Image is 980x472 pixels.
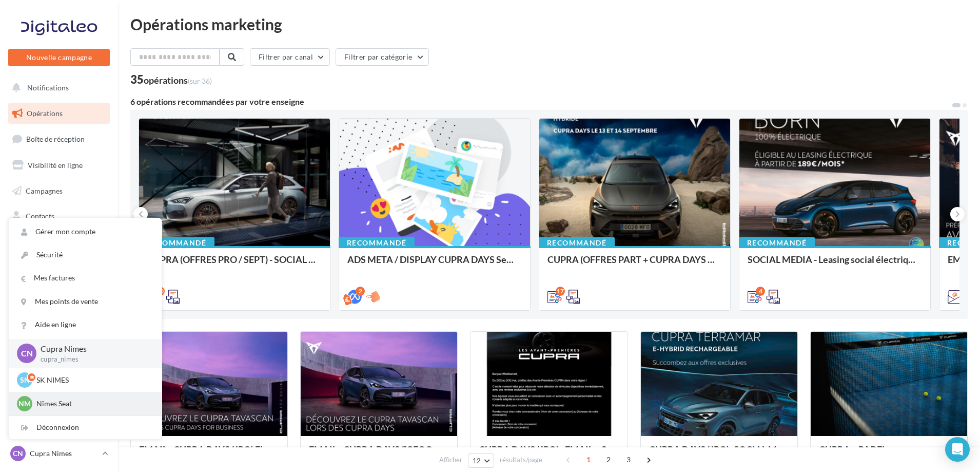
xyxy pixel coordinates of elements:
[356,287,365,296] div: 2
[139,444,279,465] div: EMAIL - CUPRA DAYS (JPO) Fleet Générique
[748,254,922,275] div: SOCIAL MEDIA - Leasing social électrique - CUPRA Born
[30,448,98,459] p: Cupra Nimes
[21,348,33,360] span: CN
[756,287,765,296] div: 4
[556,287,565,296] div: 17
[945,437,970,462] div: Open Intercom Messenger
[6,231,112,253] a: Médiathèque
[649,444,789,465] div: CUPRA DAYS (JPO)- SOCIAL MEDIA
[600,451,617,468] span: 2
[6,316,112,347] a: Campagnes DataOnDemand
[479,444,619,465] div: CUPRA DAYS (JPO) - EMAIL + SMS
[539,237,615,249] div: Recommandé
[41,355,145,364] p: cupra_nimes
[130,98,951,106] div: 6 opérations recommandées par votre enseigne
[147,254,322,275] div: CUPRA (OFFRES PRO / SEPT) - SOCIAL MEDIA
[6,257,112,278] a: Calendrier
[144,75,212,85] div: opérations
[339,237,415,249] div: Recommandé
[6,103,112,124] a: Opérations
[819,444,959,465] div: CUPRA x PADEL
[336,48,429,66] button: Filtrer par catégorie
[9,416,162,439] div: Déconnexion
[26,212,54,220] span: Contacts
[41,343,145,355] p: Cupra Nimes
[26,186,63,195] span: Campagnes
[6,155,112,176] a: Visibilité en ligne
[347,254,522,275] div: ADS META / DISPLAY CUPRA DAYS Septembre 2025
[580,451,597,468] span: 1
[36,375,149,385] p: SK NIMES
[6,128,112,150] a: Boîte de réception
[36,399,149,409] p: Nîmes Seat
[188,77,212,85] span: (sur 36)
[9,267,162,290] a: Mes factures
[439,455,462,465] span: Afficher
[468,454,494,468] button: 12
[6,180,112,202] a: Campagnes
[28,161,83,169] span: Visibilité en ligne
[20,375,30,385] span: SN
[130,16,968,32] div: Opérations marketing
[6,77,108,99] button: Notifications
[8,444,110,463] a: CN Cupra Nimes
[9,220,162,243] a: Gérer mon compte
[547,254,722,275] div: CUPRA (OFFRES PART + CUPRA DAYS / SEPT) - SOCIAL MEDIA
[473,457,481,465] span: 12
[26,135,85,143] span: Boîte de réception
[13,448,23,459] span: CN
[739,237,815,249] div: Recommandé
[139,237,214,249] div: Recommandé
[27,83,69,92] span: Notifications
[130,74,212,85] div: 35
[9,243,162,267] a: Sécurité
[18,399,31,409] span: Nm
[250,48,330,66] button: Filtrer par canal
[500,455,542,465] span: résultats/page
[9,290,162,313] a: Mes points de vente
[309,444,449,465] div: EMAIL - CUPRA DAYS ([GEOGRAPHIC_DATA]) Private Générique
[27,109,63,118] span: Opérations
[8,49,110,66] button: Nouvelle campagne
[6,205,112,227] a: Contacts
[620,451,637,468] span: 3
[6,282,112,312] a: PLV et print personnalisable
[9,313,162,336] a: Aide en ligne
